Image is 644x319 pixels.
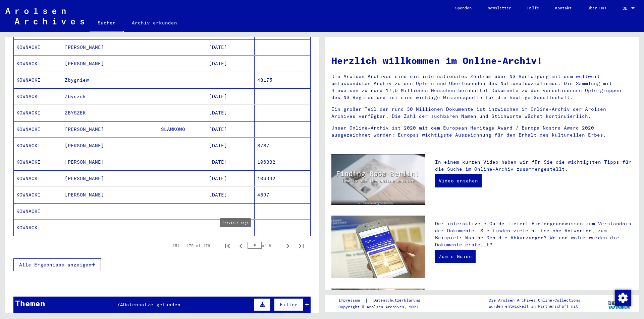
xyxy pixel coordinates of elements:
button: Filter [274,298,304,311]
mat-cell: [DATE] [206,105,255,121]
mat-cell: [DATE] [206,39,255,55]
span: 74 [117,302,123,308]
p: Ein großer Teil der rund 30 Millionen Dokumente ist inzwischen im Online-Archiv der Arolsen Archi... [331,106,632,120]
mat-cell: [PERSON_NAME] [62,138,110,154]
div: of 8 [248,242,281,249]
p: In einem kurzen Video haben wir für Sie die wichtigsten Tipps für die Suche im Online-Archiv zusa... [435,159,632,173]
span: DE [623,6,630,11]
mat-cell: Zbygniew [62,72,110,88]
mat-cell: [PERSON_NAME] [62,170,110,186]
mat-cell: ZBYSZEK [62,105,110,121]
span: Datensätze gefunden [123,302,180,308]
p: Copyright © Arolsen Archives, 2021 [338,304,428,310]
mat-cell: KOWNACKI [14,154,62,170]
mat-cell: KOWNACKI [14,220,62,236]
mat-cell: KOWNACKI [14,187,62,203]
img: Zustimmung ändern [615,290,631,306]
mat-cell: KOWNACKI [14,88,62,104]
mat-cell: KOWNACKI [14,138,62,154]
mat-cell: Zbyszek [62,88,110,104]
p: Die Arolsen Archives sind ein internationales Zentrum über NS-Verfolgung mit dem weltweit umfasse... [331,73,632,101]
mat-cell: KOWNACKI [14,105,62,121]
mat-cell: [DATE] [206,187,255,203]
mat-cell: [DATE] [206,138,255,154]
mat-cell: 48175 [255,72,311,88]
span: Filter [280,302,298,308]
mat-cell: [PERSON_NAME] [62,121,110,137]
mat-cell: [DATE] [206,121,255,137]
mat-cell: [DATE] [206,154,255,170]
img: eguide.jpg [331,216,425,278]
mat-cell: 8787 [255,138,311,154]
button: First page [221,239,234,252]
button: Next page [281,239,294,252]
p: Unser Online-Archiv ist 2020 mit dem European Heritage Award / Europa Nostra Award 2020 ausgezeic... [331,125,632,139]
a: Suchen [90,15,124,32]
mat-cell: [PERSON_NAME] [62,187,110,203]
mat-cell: 106332 [255,170,311,186]
a: Impressum [338,297,365,304]
mat-cell: KOWNACKI [14,72,62,88]
a: Zum e-Guide [435,250,476,263]
mat-cell: 4897 [255,187,311,203]
a: Video ansehen [435,174,482,187]
div: 151 – 175 of 176 [172,243,210,249]
h1: Herzlich willkommen im Online-Archiv! [331,54,632,68]
p: wurden entwickelt in Partnerschaft mit [489,303,580,309]
mat-cell: KOWNACKI [14,39,62,55]
img: yv_logo.png [607,295,632,312]
mat-cell: [PERSON_NAME] [62,154,110,170]
p: Die Arolsen Archives Online-Collections [489,297,580,303]
mat-cell: KOWNACKI [14,121,62,137]
mat-cell: [PERSON_NAME] [62,39,110,55]
mat-cell: [DATE] [206,170,255,186]
span: Alle Ergebnisse anzeigen [19,262,92,268]
p: Der interaktive e-Guide liefert Hintergrundwissen zum Verständnis der Dokumente. Sie finden viele... [435,220,632,248]
div: Themen [15,297,45,309]
mat-cell: SLAWKOWO [158,121,207,137]
img: Arolsen_neg.svg [5,8,84,24]
button: Previous page [234,239,248,252]
mat-cell: [DATE] [206,56,255,72]
div: | [338,297,428,304]
a: Archiv erkunden [124,15,185,31]
mat-cell: 106332 [255,154,311,170]
mat-cell: [DATE] [206,88,255,104]
button: Last page [294,239,308,252]
mat-cell: KOWNACKI [14,56,62,72]
mat-cell: [PERSON_NAME] [62,56,110,72]
mat-cell: KOWNACKI [14,170,62,186]
a: Datenschutzerklärung [368,297,428,304]
button: Alle Ergebnisse anzeigen [13,258,101,271]
mat-cell: KOWNACKI [14,203,62,219]
img: video.jpg [331,154,425,205]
